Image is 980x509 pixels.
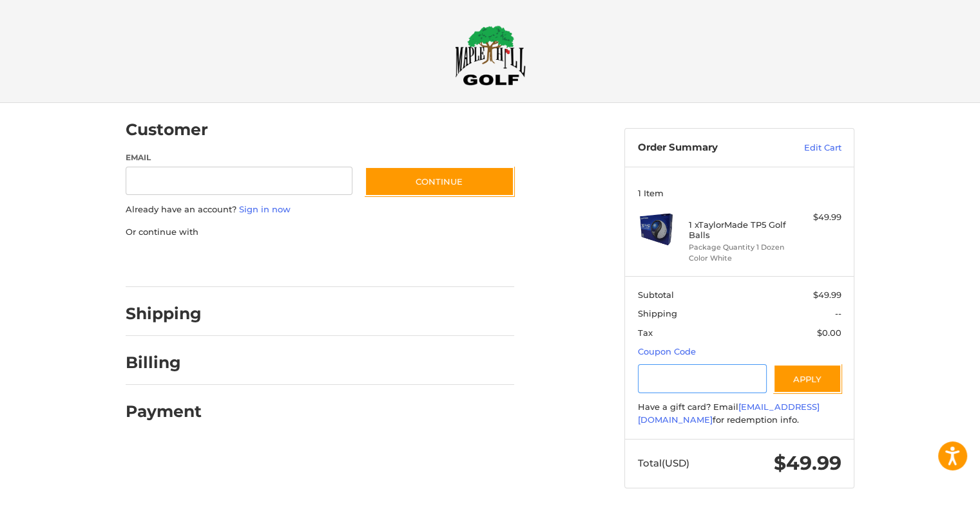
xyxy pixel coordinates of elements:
span: Shipping [638,308,677,319]
h3: 1 Item [638,188,841,198]
label: Email [126,152,352,163]
iframe: Google Customer Reviews [874,474,980,509]
h2: Payment [126,402,202,421]
h2: Billing [126,353,201,373]
li: Color White [689,253,787,264]
iframe: PayPal-paypal [122,251,218,274]
iframe: PayPal-venmo [340,251,437,274]
div: $49.99 [791,211,841,224]
span: Subtotal [638,290,674,300]
iframe: PayPal-paylater [231,251,327,274]
span: Tax [638,328,653,338]
span: $49.99 [774,451,841,475]
a: Sign in now [239,204,291,214]
h4: 1 x TaylorMade TP5 Golf Balls [689,219,787,241]
h2: Customer [126,120,208,140]
button: Apply [773,364,841,393]
span: Total (USD) [638,457,689,469]
li: Package Quantity 1 Dozen [689,242,787,253]
span: -- [835,308,841,319]
p: Already have an account? [126,203,514,216]
a: [EMAIL_ADDRESS][DOMAIN_NAME] [638,402,820,425]
p: Or continue with [126,226,514,239]
a: Coupon Code [638,346,696,356]
div: Have a gift card? Email for redemption info. [638,401,841,426]
span: $0.00 [817,328,841,338]
span: $49.99 [813,290,841,300]
a: Edit Cart [776,142,841,154]
h2: Shipping [126,304,202,324]
button: Continue [365,167,514,196]
h3: Order Summary [638,142,776,154]
img: Maple Hill Golf [455,25,526,86]
input: Gift Certificate or Coupon Code [638,364,767,393]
